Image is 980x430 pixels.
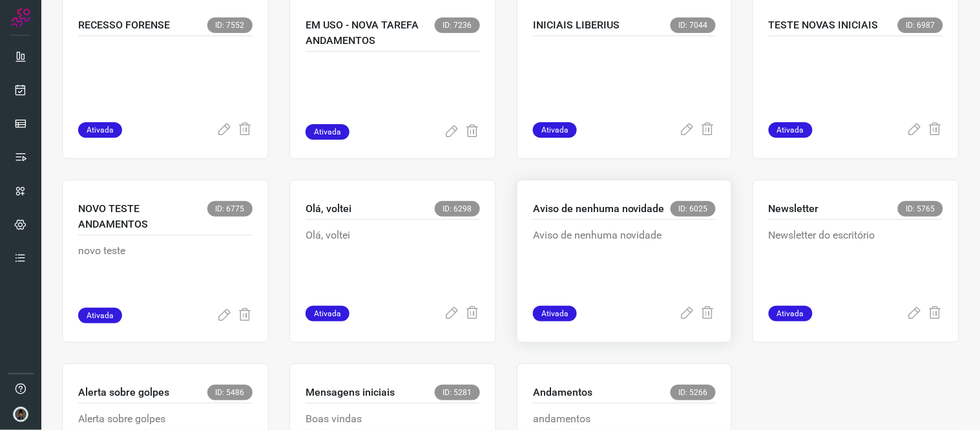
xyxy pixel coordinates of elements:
[306,228,480,292] p: Olá, voltei
[671,385,716,400] span: ID: 5266
[78,308,122,323] span: Ativada
[533,201,665,217] p: Aviso de nenhuma novidade
[207,385,253,400] span: ID: 5486
[207,201,253,217] span: ID: 6775
[78,201,207,232] p: NOVO TESTE ANDAMENTOS
[898,17,943,33] span: ID: 6987
[306,17,435,48] p: EM USO - NOVA TAREFA ANDAMENTOS
[435,201,480,217] span: ID: 6298
[769,306,813,321] span: Ativada
[533,228,716,292] p: Aviso de nenhuma novidade
[78,122,122,138] span: Ativada
[671,17,716,33] span: ID: 7044
[898,201,943,217] span: ID: 5765
[769,122,813,138] span: Ativada
[306,385,395,400] p: Mensagens iniciais
[533,122,577,138] span: Ativada
[207,17,253,33] span: ID: 7552
[671,201,716,217] span: ID: 6025
[306,201,351,217] p: Olá, voltei
[533,385,592,400] p: Andamentos
[306,124,349,140] span: Ativada
[435,17,480,33] span: ID: 7236
[78,17,170,33] p: RECESSO FORENSE
[769,201,819,217] p: Newsletter
[769,17,879,33] p: TESTE NOVAS INICIAIS
[78,243,253,308] p: novo teste
[533,306,577,321] span: Ativada
[78,385,169,400] p: Alerta sobre golpes
[533,17,620,33] p: INICIAIS LIBERIUS
[306,306,349,321] span: Ativada
[11,8,30,27] img: Logo
[769,228,943,292] p: Newsletter do escritório
[13,407,28,422] img: d44150f10045ac5288e451a80f22ca79.png
[435,385,480,400] span: ID: 5281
